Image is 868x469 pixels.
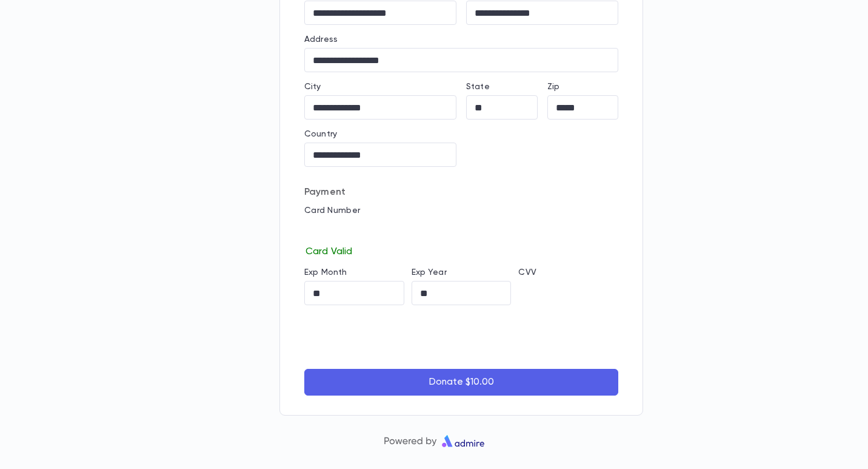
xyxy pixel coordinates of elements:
[304,243,618,258] p: Card Valid
[412,268,447,277] label: Exp Year
[547,82,559,92] label: Zip
[304,35,338,44] label: Address
[518,268,618,277] p: CVV
[304,82,321,92] label: City
[518,281,618,305] iframe: cvv
[304,186,618,198] p: Payment
[304,206,618,215] p: Card Number
[304,129,337,139] label: Country
[304,268,347,277] label: Exp Month
[304,369,618,396] button: Donate $10.00
[304,219,618,243] iframe: card
[466,82,490,92] label: State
